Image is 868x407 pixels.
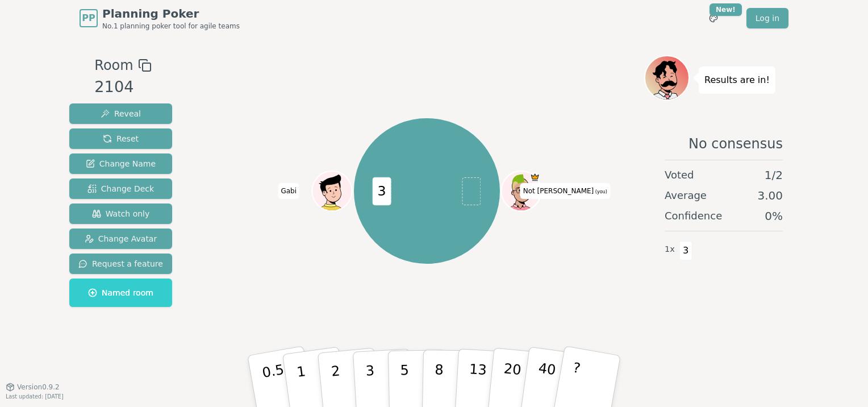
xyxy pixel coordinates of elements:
button: Change Deck [69,178,172,199]
span: Click to change your name [278,183,299,199]
button: Change Name [69,153,172,174]
div: New! [710,3,742,16]
span: 1 / 2 [765,167,783,183]
button: Reveal [69,103,172,124]
span: Watch only [92,208,150,219]
span: 1 x [665,243,675,256]
span: Average [665,188,707,204]
span: Change Avatar [85,233,157,244]
span: Reveal [101,108,141,119]
span: Not Shaun is the host [530,172,540,182]
span: 3.00 [757,188,783,204]
span: Request a feature [78,258,163,269]
p: Results are in! [704,72,770,88]
button: New! [703,8,724,28]
button: Watch only [69,204,172,224]
span: Planning Poker [102,6,240,22]
span: 3 [679,241,692,260]
button: Named room [69,279,172,307]
span: Confidence [665,208,722,224]
button: Click to change your avatar [503,172,540,210]
a: Log in [746,8,788,28]
span: Named room [88,287,153,298]
span: Reset [103,133,139,144]
span: 3 [373,177,391,205]
span: Version 0.9.2 [17,383,60,392]
span: Voted [665,167,694,183]
button: Change Avatar [69,229,172,249]
div: 2104 [94,76,151,99]
span: 0 % [765,208,783,224]
span: No consensus [688,135,783,153]
span: PP [82,11,95,25]
span: Click to change your name [520,183,610,199]
a: PPPlanning PokerNo.1 planning poker tool for agile teams [80,6,240,31]
span: Change Name [86,158,156,169]
span: Room [94,55,133,76]
button: Version0.9.2 [6,383,60,392]
span: (you) [594,189,607,194]
span: No.1 planning poker tool for agile teams [102,22,240,31]
button: Reset [69,128,172,149]
span: Change Deck [87,183,154,194]
span: Last updated: [DATE] [6,393,64,400]
button: Request a feature [69,254,172,274]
